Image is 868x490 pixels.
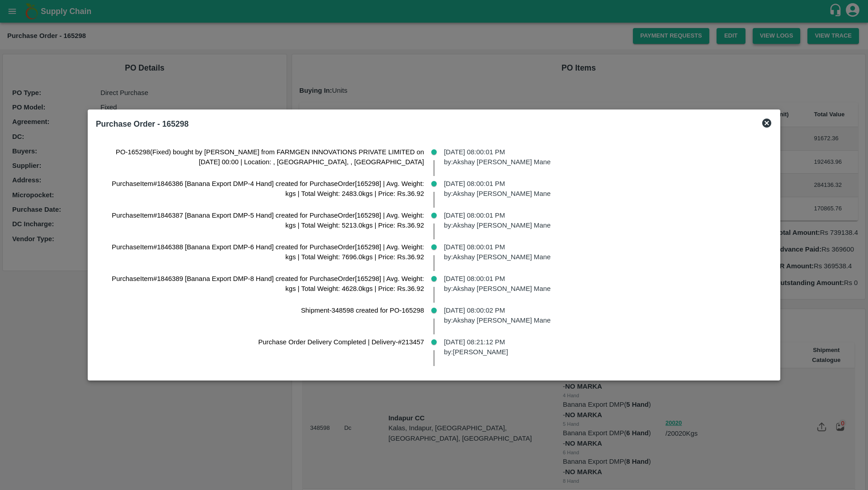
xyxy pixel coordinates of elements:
[444,274,765,294] p: [DATE] 08:00:01 PM by: Akshay [PERSON_NAME] Mane
[103,147,424,167] p: PO-165298(Fixed) bought by [PERSON_NAME] from FARMGEN INNOVATIONS PRIVATE LIMITED on [DATE] 00:00...
[103,274,424,294] p: PurchaseItem#1846389 [Banana Export DMP-8 Hand] created for PurchaseOrder[165298] | Avg. Weight: ...
[444,337,765,357] p: [DATE] 08:21:12 PM by: [PERSON_NAME]
[444,210,765,231] p: [DATE] 08:00:01 PM by: Akshay [PERSON_NAME] Mane
[444,179,765,199] p: [DATE] 08:00:01 PM by: Akshay [PERSON_NAME] Mane
[444,242,765,262] p: [DATE] 08:00:01 PM by: Akshay [PERSON_NAME] Mane
[103,210,424,231] p: PurchaseItem#1846387 [Banana Export DMP-5 Hand] created for PurchaseOrder[165298] | Avg. Weight: ...
[103,305,424,315] p: Shipment-348598 created for PO-165298
[96,119,189,128] b: Purchase Order - 165298
[444,147,765,167] p: [DATE] 08:00:01 PM by: Akshay [PERSON_NAME] Mane
[444,305,765,326] p: [DATE] 08:00:02 PM by: Akshay [PERSON_NAME] Mane
[103,179,424,199] p: PurchaseItem#1846386 [Banana Export DMP-4 Hand] created for PurchaseOrder[165298] | Avg. Weight: ...
[103,337,424,347] p: Purchase Order Delivery Completed | Delivery-#213457
[103,242,424,262] p: PurchaseItem#1846388 [Banana Export DMP-6 Hand] created for PurchaseOrder[165298] | Avg. Weight: ...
